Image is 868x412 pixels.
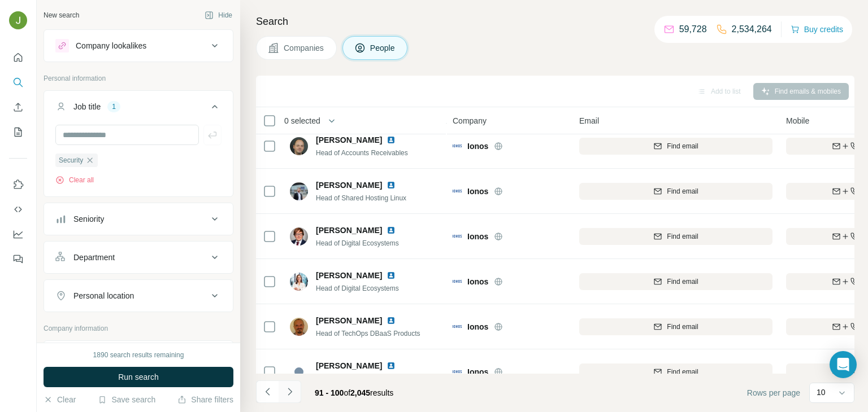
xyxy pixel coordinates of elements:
[667,277,698,287] span: Find email
[350,388,370,397] span: 2,045
[316,194,406,202] span: Head of Shared Hosting Linux
[467,321,488,332] span: Ionos
[579,183,772,200] button: Find email
[387,316,396,325] img: LinkedIn logo
[315,388,344,397] span: 91 - 100
[387,135,396,144] img: LinkedIn logo
[387,361,396,370] img: LinkedIn logo
[73,290,134,301] div: Personal location
[76,40,146,51] div: Company lookalikes
[579,273,772,290] button: Find email
[284,42,325,54] span: Companies
[453,325,462,328] img: Logo of Ionos
[732,23,772,36] p: 2,534,264
[316,239,399,247] span: Head of Digital Ecosystems
[44,323,233,334] p: Company information
[93,350,184,360] div: 1890 search results remaining
[316,315,382,326] span: [PERSON_NAME]
[579,318,772,335] button: Find email
[44,73,233,84] p: Personal information
[747,387,800,398] span: Rows per page
[467,186,488,197] span: Ionos
[44,244,233,271] button: Department
[370,42,396,54] span: People
[316,360,382,371] span: [PERSON_NAME]
[98,394,155,405] button: Save search
[453,190,462,192] img: Logo of Ionos
[9,97,27,117] button: Enrich CSV
[817,387,826,398] p: 10
[73,213,104,225] div: Seniority
[73,101,101,112] div: Job title
[344,388,350,397] span: of
[9,122,27,142] button: My lists
[284,115,320,126] span: 0 selected
[197,7,240,24] button: Hide
[44,282,233,309] button: Personal location
[387,271,396,280] img: LinkedIn logo
[9,72,27,93] button: Search
[59,155,83,165] span: Security
[316,225,382,236] span: [PERSON_NAME]
[667,186,698,196] span: Find email
[579,115,599,126] span: Email
[387,181,396,190] img: LinkedIn logo
[44,32,233,59] button: Company lookalikes
[290,273,308,291] img: Avatar
[44,205,233,233] button: Seniority
[467,276,488,287] span: Ionos
[467,231,488,242] span: Ionos
[387,226,396,235] img: LinkedIn logo
[453,235,462,238] img: Logo of Ionos
[786,115,809,126] span: Mobile
[290,137,308,155] img: Avatar
[9,199,27,220] button: Use Surfe API
[44,394,76,405] button: Clear
[9,47,27,68] button: Quick start
[453,144,462,147] img: Logo of Ionos
[73,252,115,263] div: Department
[316,330,420,338] span: Head of TechOps DBaaS Products
[177,394,233,405] button: Share filters
[290,318,308,336] img: Avatar
[667,322,698,332] span: Find email
[55,175,94,185] button: Clear all
[467,366,488,378] span: Ionos
[316,134,382,146] span: [PERSON_NAME]
[579,363,772,380] button: Find email
[830,351,857,378] div: Open Intercom Messenger
[279,380,301,403] button: Navigate to next page
[107,102,120,112] div: 1
[667,231,698,242] span: Find email
[453,370,462,373] img: Logo of Ionos
[667,367,698,377] span: Find email
[315,388,393,397] span: results
[290,227,308,246] img: Avatar
[44,10,79,20] div: New search
[667,141,698,151] span: Find email
[256,380,279,403] button: Navigate to previous page
[453,115,487,126] span: Company
[316,271,382,280] span: [PERSON_NAME]
[118,371,159,383] span: Run search
[256,14,854,29] h4: Search
[467,141,488,152] span: Ionos
[44,367,233,387] button: Run search
[9,11,27,29] img: Avatar
[316,149,408,157] span: Head of Accounts Receivables
[316,284,399,292] span: Head of Digital Ecosystems
[44,93,233,125] button: Job title1
[453,280,462,283] img: Logo of Ionos
[316,179,382,191] span: [PERSON_NAME]
[290,363,308,381] img: Avatar
[791,21,843,37] button: Buy credits
[9,249,27,269] button: Feedback
[9,174,27,195] button: Use Surfe on LinkedIn
[9,224,27,244] button: Dashboard
[579,228,772,245] button: Find email
[290,182,308,200] img: Avatar
[579,138,772,155] button: Find email
[679,23,707,36] p: 59,728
